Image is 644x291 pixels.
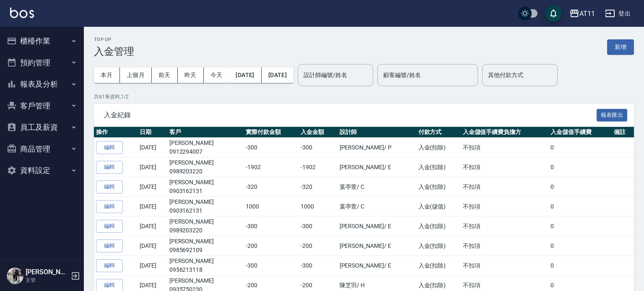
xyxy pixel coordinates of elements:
button: [DATE] [262,67,293,83]
button: 報表及分析 [3,73,80,95]
th: 操作 [94,127,138,138]
td: 入金(扣除) [416,138,461,157]
td: 不扣項 [461,236,548,256]
td: 不扣項 [461,197,548,216]
button: 編輯 [96,220,123,233]
td: 0 [548,236,612,256]
td: -300 [244,256,299,276]
button: 登出 [602,6,634,21]
img: Person [7,268,23,284]
p: 0903162131 [169,206,242,215]
td: [PERSON_NAME] / E [338,236,416,256]
td: -300 [299,216,337,236]
td: 0 [548,177,612,197]
td: [DATE] [138,177,167,197]
th: 日期 [138,127,167,138]
td: -300 [299,138,337,157]
th: 入金金額 [299,127,337,138]
td: 0 [548,197,612,216]
h2: Top Up [94,37,134,42]
th: 客戶 [167,127,244,138]
td: -320 [244,177,299,197]
p: 共 61 筆資料, 1 / 2 [94,93,634,100]
button: 櫃檯作業 [3,30,80,52]
td: -300 [244,138,299,157]
td: [DATE] [138,216,167,236]
button: 客戶管理 [3,95,80,117]
td: [PERSON_NAME] / E [338,256,416,276]
td: 1000 [299,197,337,216]
p: 0989203220 [169,167,242,176]
button: 編輯 [96,161,123,174]
p: 0903162131 [169,187,242,196]
button: 新增 [607,39,634,55]
button: 本月 [94,67,120,83]
button: 報表匯出 [597,109,628,122]
th: 備註 [612,127,634,138]
button: 今天 [204,67,229,83]
td: 不扣項 [461,177,548,197]
td: 0 [548,256,612,276]
td: -300 [299,256,337,276]
td: [PERSON_NAME] [167,256,244,276]
td: -200 [299,236,337,256]
td: 入金(扣除) [416,157,461,177]
td: -300 [244,216,299,236]
a: 新增 [607,43,634,51]
p: 主管 [26,276,68,284]
td: [PERSON_NAME] [167,157,244,177]
td: [DATE] [138,138,167,157]
th: 入金儲值手續費 [548,127,612,138]
th: 付款方式 [416,127,461,138]
button: 昨天 [178,67,204,83]
th: 設計師 [338,127,416,138]
td: 入金(扣除) [416,216,461,236]
p: 0912294007 [169,147,242,156]
button: 編輯 [96,259,123,272]
td: 入金(儲值) [416,197,461,216]
p: 0956213118 [169,265,242,274]
td: [PERSON_NAME] / E [338,157,416,177]
h3: 入金管理 [94,46,134,57]
button: 資料設定 [3,160,80,181]
td: 不扣項 [461,256,548,276]
button: 編輯 [96,180,123,193]
p: 0985692109 [169,246,242,255]
td: -200 [244,236,299,256]
td: [PERSON_NAME] [167,236,244,256]
td: 0 [548,216,612,236]
td: [DATE] [138,236,167,256]
button: [DATE] [229,67,261,83]
td: 不扣項 [461,138,548,157]
td: 不扣項 [461,216,548,236]
button: 商品管理 [3,138,80,160]
td: 葉亭萱 / C [338,177,416,197]
img: Logo [10,8,34,18]
button: 上個月 [120,67,152,83]
button: AT11 [566,5,598,22]
td: 0 [548,138,612,157]
td: -1902 [299,157,337,177]
td: [PERSON_NAME] [167,138,244,157]
td: [DATE] [138,197,167,216]
td: 入金(扣除) [416,177,461,197]
button: 編輯 [96,239,123,252]
button: 前天 [152,67,178,83]
td: 葉亭萱 / C [338,197,416,216]
td: [PERSON_NAME] [167,197,244,216]
div: AT11 [579,8,595,19]
td: 1000 [244,197,299,216]
p: 0989203220 [169,226,242,235]
button: 編輯 [96,200,123,213]
td: [DATE] [138,157,167,177]
td: -320 [299,177,337,197]
td: [DATE] [138,256,167,276]
button: save [545,5,562,22]
td: [PERSON_NAME] [167,177,244,197]
td: 不扣項 [461,157,548,177]
td: 入金(扣除) [416,236,461,256]
th: 實際付款金額 [244,127,299,138]
td: [PERSON_NAME] [167,216,244,236]
td: 0 [548,157,612,177]
span: 入金紀錄 [104,111,597,119]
